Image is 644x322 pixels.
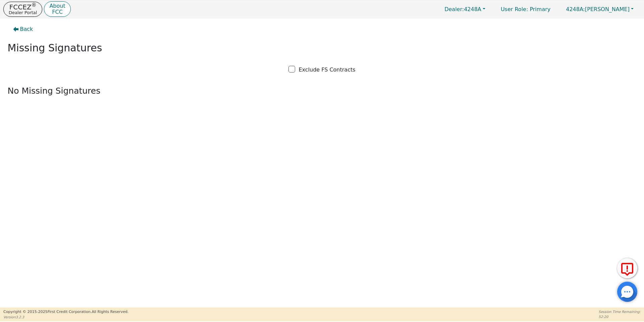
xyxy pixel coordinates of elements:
sup: ® [32,2,37,8]
span: [PERSON_NAME] [566,6,630,12]
span: Dealer: [444,6,464,12]
span: All Rights Reserved. [92,310,128,314]
p: Copyright © 2015- 2025 First Credit Corporation. [3,309,128,315]
button: Dealer:4248A [437,4,492,14]
button: 4248A:[PERSON_NAME] [559,4,641,14]
button: Report Error to FCC [617,258,637,278]
p: Dealer Portal [9,10,37,15]
p: Version 3.2.3 [3,315,128,320]
span: 4248A: [566,6,585,12]
span: User Role : [501,6,528,12]
a: User Role: Primary [494,3,557,16]
p: 52:20 [599,314,641,319]
span: 4248A [444,6,481,12]
button: FCCEZ®Dealer Portal [3,2,42,17]
p: About [49,3,65,9]
h2: Missing Signatures [8,42,637,54]
p: Exclude FS Contracts [299,66,355,74]
span: Back [20,25,33,33]
p: FCC [49,9,65,15]
p: No Missing Signatures [8,85,637,97]
button: Back [8,21,39,37]
button: AboutFCC [44,1,70,17]
p: FCCEZ [9,4,37,10]
p: Session Time Remaining: [599,309,641,314]
p: Primary [494,3,557,16]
